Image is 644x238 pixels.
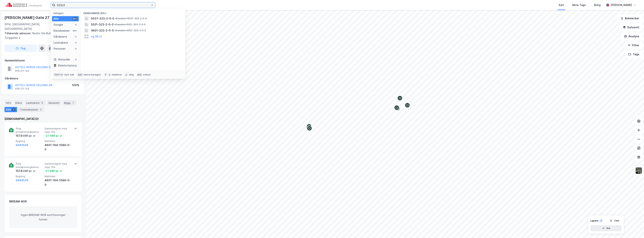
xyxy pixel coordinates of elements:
[114,23,146,26] span: Eiendom • 5021-323-2-0-0
[115,29,146,32] span: Eiendom • 4621-323-2-0-0
[16,134,36,138] div: 157.8
[45,175,72,178] span: Matrikkel
[55,2,151,8] input: Søk på adresse, matrikkel, gårdeiere, leietakere eller personer
[635,167,642,174] img: 9k=
[80,9,185,16] div: Eiendommer (99+)
[115,17,116,20] span: •
[625,42,643,49] button: Filter
[114,23,116,26] span: •
[91,22,114,27] span: 5021-323-2-0-0
[64,73,74,76] div: nytt søk
[590,225,622,231] button: Vis
[112,73,122,76] div: markere
[72,17,77,20] div: 99+
[91,28,114,33] span: 4621-323-2-0-0
[4,45,37,52] button: Tag
[306,125,311,130] div: Map marker
[625,220,644,238] iframe: Chat Widget
[45,169,62,173] div: -2.1 kWt pr. ㎡
[74,35,77,38] div: 0
[397,95,403,101] div: Map marker
[6,2,42,8] img: cushman-wakefield-realkapital-logo.202ea83816669bd177139c58696a8fa1.svg
[599,219,603,223] div: 1
[4,107,17,112] div: ESG
[12,108,16,111] div: 2
[16,127,43,134] span: Årlig primærenergibehov
[15,69,29,72] div: 979 271 123
[5,76,81,81] div: Gårdeiere
[621,33,643,40] button: Analyse
[91,16,114,21] span: 5037-323-2-0-0
[4,32,32,35] span: Tilhørende adresser:
[45,162,72,169] span: Sammenlignet med topp 15%
[16,175,43,178] span: Bygning
[83,73,101,76] div: neste kategori
[594,3,601,7] div: Bolig
[9,207,77,228] div: Ingen BREEAM-NOR sertifiseringer funnet
[16,178,28,183] button: 9442529
[611,3,632,7] div: [PERSON_NAME]
[45,134,62,138] div: -2.1 kWt pr. ㎡
[58,63,77,68] div: Delete history
[307,125,312,131] div: Map marker
[40,101,44,105] div: 8
[405,102,410,108] div: Map marker
[23,134,36,138] div: kWt pr. ㎡
[559,3,564,7] div: Kart
[71,101,75,105] div: 1
[16,140,43,143] span: Bygning
[72,83,79,87] div: 100%
[47,100,61,105] div: Datasett
[4,31,79,40] div: Nedre Ole Bulls [PERSON_NAME] 4, Torggaten 2
[617,15,643,22] button: Bokmerker
[4,22,61,31] div: 5014, [GEOGRAPHIC_DATA], [GEOGRAPHIC_DATA]
[15,87,29,90] div: 979 271 123
[54,73,64,77] div: Ctrl + k
[16,162,43,169] span: Årlig primærenergibehov
[4,117,82,121] div: [DEMOGRAPHIC_DATA] (2)
[63,100,76,105] div: Bygg
[14,100,23,105] div: Eiere
[25,100,45,105] div: Leietakere
[4,15,50,21] div: [PERSON_NAME] Gate 27
[129,73,134,76] div: velg
[74,23,77,26] div: 0
[16,143,28,147] button: 9442529
[16,169,36,173] div: 157.8
[54,28,70,33] div: Eiendommer
[45,127,72,134] span: Sammenlignet med topp 15%
[4,100,12,105] div: Info
[115,17,147,20] span: Eiendom • 5037-323-2-0-0
[39,108,43,111] div: 2
[9,199,27,204] div: BREEAM-NOR
[625,220,644,238] div: Kontrollprogram for chat
[74,41,77,44] div: 0
[54,22,63,27] div: Google
[74,58,77,61] div: 0
[77,73,83,77] div: tab
[23,169,36,173] div: kWt pr. ㎡
[45,140,72,143] span: Matrikkel
[5,58,81,63] div: Hjemmelshaver
[625,51,643,58] button: Tags
[54,57,70,62] div: Historikk
[74,47,77,50] div: 0
[620,24,643,31] button: Datasett
[54,12,79,15] div: Kategori
[607,218,622,224] button: Tøm
[394,105,400,110] div: Map marker
[72,29,77,32] div: 99+
[91,34,102,39] button: og 96 til
[143,73,151,76] div: avbryt
[54,40,68,45] div: Leietakere
[306,124,312,129] div: Map marker
[19,107,44,112] div: Transaksjoner
[54,34,67,39] div: Gårdeiere
[115,29,116,32] span: •
[572,3,586,7] div: Mine Tags
[45,143,72,152] div: 4601-164-1086-0-0
[54,16,59,21] div: Alle
[137,73,142,77] div: esc
[45,178,72,187] div: 4601-164-1086-0-0
[54,46,66,51] div: Personer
